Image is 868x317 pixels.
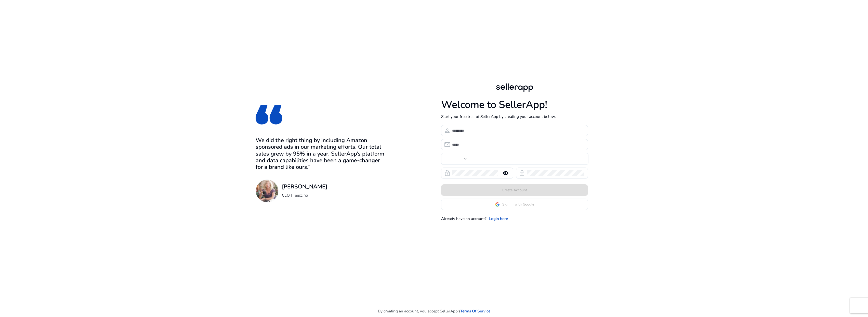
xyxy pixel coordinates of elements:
[499,170,512,176] mat-icon: remove_red_eye
[444,141,451,148] span: email
[444,127,451,134] span: person
[256,137,386,171] h3: We did the right thing by including Amazon sponsored ads in our marketing efforts. Our total sale...
[460,308,490,314] a: Terms Of Service
[441,99,588,111] h1: Welcome to SellerApp!
[441,216,486,222] p: Already have an account?
[282,192,327,198] p: CEO | Teeccino
[519,170,525,176] span: lock
[441,114,588,119] p: Start your free trial of SellerApp by creating your account below.
[444,170,451,176] span: lock
[489,216,508,222] a: Login here
[282,183,327,190] h3: [PERSON_NAME]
